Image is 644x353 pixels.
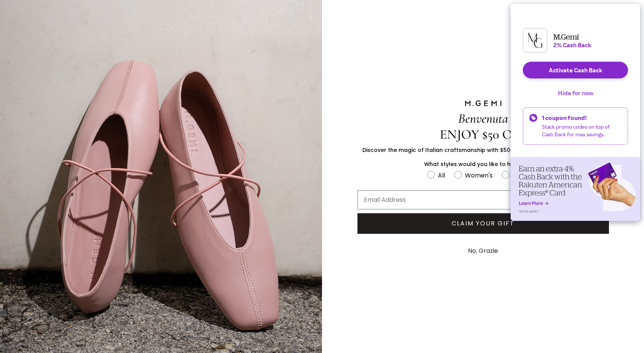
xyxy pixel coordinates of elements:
button: No, Grazie [464,241,502,260]
img: M.GEMI [464,100,502,107]
button: Close dialog [628,3,641,16]
span: What styles would you like to hear about? [424,160,542,168]
button: CLAIM YOUR GIFT [357,213,609,234]
span: Discover the magic of Italian craftsmanship with $50 off your first full-price purchase. [362,146,604,154]
span: Benvenuta [458,110,508,126]
span: ENJOY $50 OFF [440,126,526,142]
div: All [438,171,445,180]
div: Women's [465,171,493,180]
input: Email Address [357,190,609,209]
